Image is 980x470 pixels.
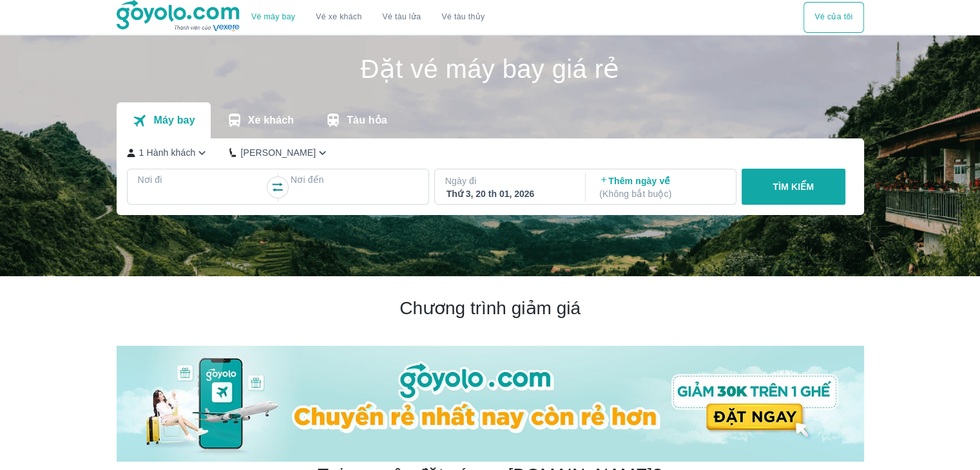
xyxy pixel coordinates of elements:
p: Thêm ngày về [599,174,724,200]
button: 1 Hành khách [127,146,209,160]
a: Vé máy bay [251,12,295,22]
img: banner-home [117,346,864,462]
p: ( Không bắt buộc ) [599,187,724,200]
button: Vé của tôi [803,2,863,33]
p: 1 Hành khách [139,146,196,159]
div: choose transportation mode [803,2,863,33]
p: Nơi đến [291,173,418,186]
div: transportation tabs [117,102,403,138]
p: Nơi đi [138,173,265,186]
a: Vé xe khách [316,12,361,22]
a: Vé tàu lửa [372,2,432,33]
h2: Chương trình giảm giá [117,297,864,320]
button: Vé tàu thủy [431,2,495,33]
button: [PERSON_NAME] [229,146,329,160]
p: [PERSON_NAME] [240,146,316,159]
p: Xe khách [248,114,294,127]
p: Ngày đi [445,174,573,187]
p: Máy bay [153,114,195,127]
h1: Đặt vé máy bay giá rẻ [117,56,864,82]
div: Thứ 3, 20 th 01, 2026 [447,187,572,200]
p: Tàu hỏa [347,114,387,127]
div: choose transportation mode [241,2,495,33]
